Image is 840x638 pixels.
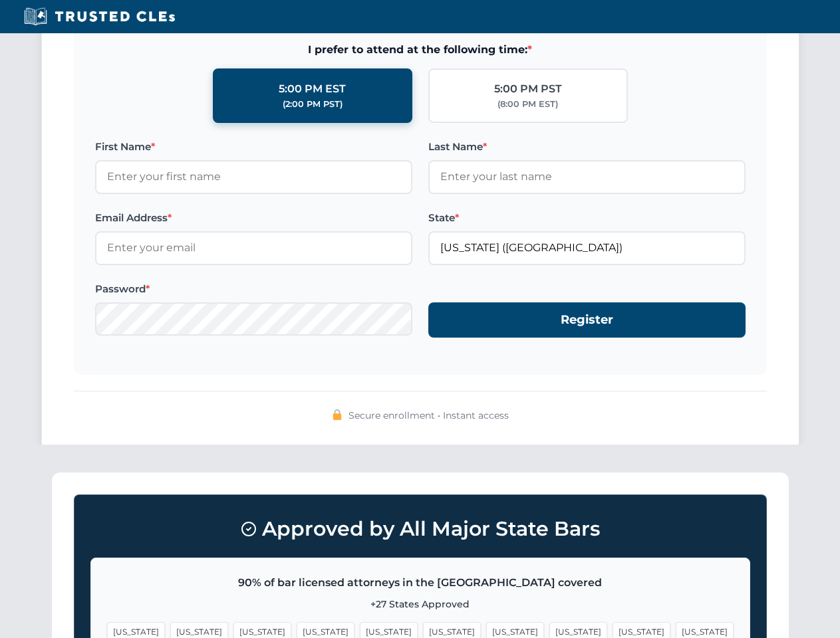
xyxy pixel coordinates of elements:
[428,231,746,265] input: Florida (FL)
[95,160,412,193] input: Enter your first name
[279,80,346,98] div: 5:00 PM EST
[95,139,412,155] label: First Name
[95,231,412,265] input: Enter your email
[95,210,412,226] label: Email Address
[428,302,746,338] button: Register
[428,160,746,193] input: Enter your last name
[428,139,746,155] label: Last Name
[494,80,562,98] div: 5:00 PM PST
[20,7,179,27] img: Trusted CLEs
[283,98,343,111] div: (2:00 PM PST)
[332,409,343,420] img: 🔒
[95,281,412,297] label: Password
[107,574,734,591] p: 90% of bar licensed attorneys in the [GEOGRAPHIC_DATA] covered
[95,41,746,58] span: I prefer to attend at the following time:
[90,511,750,547] h3: Approved by All Major State Bars
[349,408,509,423] span: Secure enrollment • Instant access
[497,98,558,111] div: (8:00 PM EST)
[107,597,734,611] p: +27 States Approved
[428,210,746,226] label: State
